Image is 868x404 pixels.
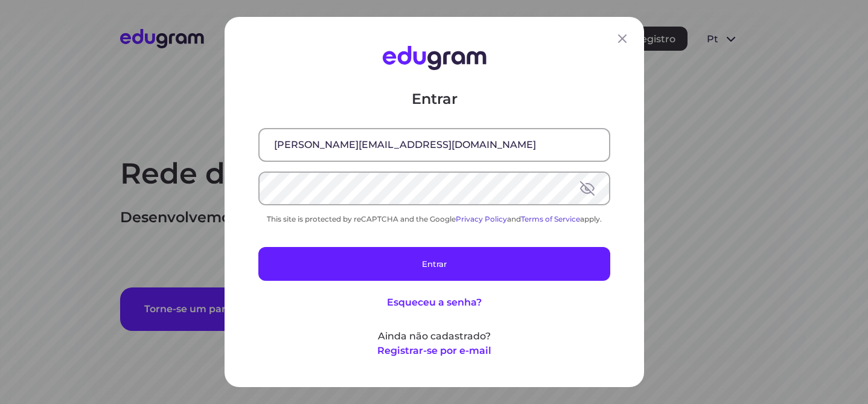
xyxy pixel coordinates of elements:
[521,214,580,223] a: Terms of Service
[382,46,486,70] img: Edugram Logo
[377,344,491,358] button: Registrar-se por e-mail
[258,329,610,344] p: Ainda não cadastrado?
[258,214,610,223] div: This site is protected by reCAPTCHA and the Google and apply.
[456,214,507,223] a: Privacy Policy
[387,295,482,310] button: Esqueceu a senha?
[260,129,609,161] input: E-mail
[258,89,610,109] p: Entrar
[258,247,610,281] button: Entrar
